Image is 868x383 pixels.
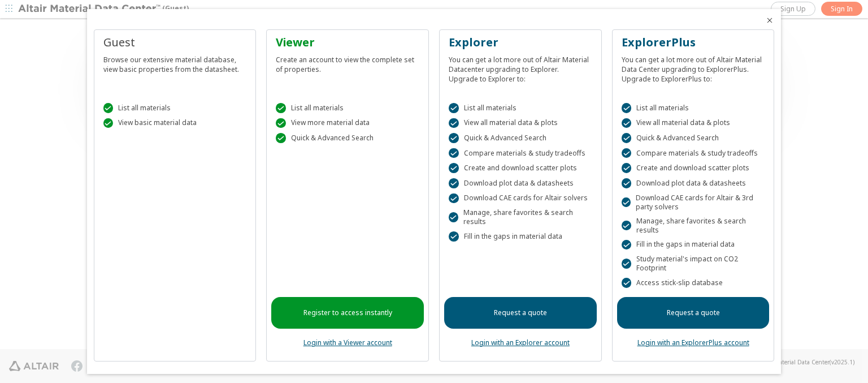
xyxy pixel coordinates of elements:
[444,297,597,329] a: Request a quote
[103,118,114,128] div: 
[103,118,247,128] div: View basic material data
[622,259,631,269] div: 
[449,103,459,113] div: 
[103,103,114,113] div: 
[449,118,592,128] div: View all material data & plots
[449,163,592,173] div: Create and download scatter plots
[276,35,419,50] div: Viewer
[622,278,632,288] div: 
[471,338,570,347] a: Login with an Explorer account
[449,193,459,204] div: 
[622,133,632,143] div: 
[622,103,632,113] div: 
[622,240,765,250] div: Fill in the gaps in material data
[622,103,765,113] div: List all materials
[622,221,631,231] div: 
[622,50,765,84] div: You can get a lot more out of Altair Material Data Center upgrading to ExplorerPlus. Upgrade to E...
[449,163,459,173] div: 
[271,297,424,329] a: Register to access instantly
[765,16,774,25] button: Close
[276,133,286,143] div: 
[449,193,592,204] div: Download CAE cards for Altair solvers
[103,50,247,74] div: Browse our extensive material database, view basic properties from the datasheet.
[449,231,459,242] div: 
[276,50,419,74] div: Create an account to view the complete set of properties.
[622,163,632,173] div: 
[449,118,459,128] div: 
[276,118,286,128] div: 
[103,103,247,113] div: List all materials
[622,133,765,143] div: Quick & Advanced Search
[449,133,459,143] div: 
[637,338,749,347] a: Login with an ExplorerPlus account
[622,35,765,50] div: ExplorerPlus
[622,197,631,208] div: 
[449,178,459,188] div: 
[622,193,765,212] div: Download CAE cards for Altair & 3rd party solvers
[449,35,592,50] div: Explorer
[276,103,286,113] div: 
[622,255,765,273] div: Study material's impact on CO2 Footprint
[303,338,392,347] a: Login with a Viewer account
[449,148,592,158] div: Compare materials & study tradeoffs
[449,148,459,158] div: 
[622,148,765,158] div: Compare materials & study tradeoffs
[622,240,632,250] div: 
[622,118,765,128] div: View all material data & plots
[449,178,592,188] div: Download plot data & datasheets
[622,118,632,128] div: 
[449,212,458,222] div: 
[622,178,765,188] div: Download plot data & datasheets
[276,103,419,113] div: List all materials
[276,133,419,143] div: Quick & Advanced Search
[449,133,592,143] div: Quick & Advanced Search
[622,178,632,188] div: 
[617,297,770,329] a: Request a quote
[103,35,247,50] div: Guest
[449,208,592,226] div: Manage, share favorites & search results
[622,278,765,288] div: Access stick-slip database
[449,50,592,84] div: You can get a lot more out of Altair Material Datacenter upgrading to Explorer. Upgrade to Explor...
[449,231,592,242] div: Fill in the gaps in material data
[276,118,419,128] div: View more material data
[622,217,765,235] div: Manage, share favorites & search results
[622,163,765,173] div: Create and download scatter plots
[622,148,632,158] div: 
[449,103,592,113] div: List all materials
